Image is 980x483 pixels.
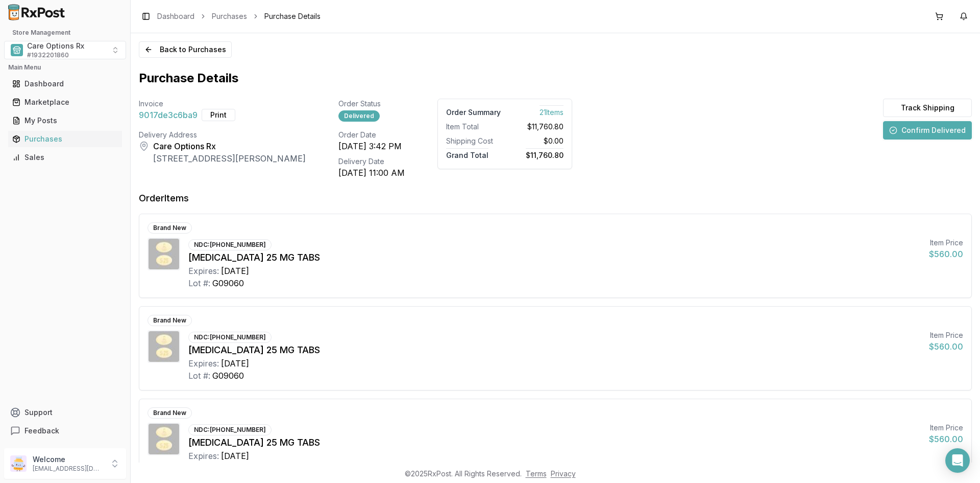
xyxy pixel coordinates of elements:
button: My Posts [4,112,126,129]
div: G09060 [212,462,244,474]
span: $11,760.80 [526,148,563,159]
button: Track Shipping [883,99,972,117]
a: Purchases [8,130,122,148]
div: Purchases [12,134,118,144]
div: Sales [12,152,118,163]
a: Purchases [212,11,247,21]
div: [DATE] [221,357,249,370]
a: Terms [526,469,547,478]
span: Grand Total [446,148,488,159]
img: Jardiance 25 MG TABS [149,239,179,269]
div: Care Options Rx [153,140,306,152]
div: NDC: [PHONE_NUMBER] [188,332,272,343]
div: [MEDICAL_DATA] 25 MG TABS [188,435,921,450]
span: Feedback [24,426,59,436]
p: Welcome [33,454,104,465]
div: Expires: [188,450,219,462]
div: Brand New [148,222,192,234]
div: Item Total [446,122,501,132]
a: My Posts [8,111,122,130]
div: Delivery Date [338,156,405,167]
a: Dashboard [157,11,194,21]
nav: breadcrumb [157,11,321,21]
div: Open Intercom Messenger [945,448,970,473]
span: Care Options Rx [27,41,84,51]
button: Feedback [4,422,126,440]
span: Purchase Details [264,11,321,21]
div: Order Status [338,99,405,109]
span: # 1932201860 [27,51,69,59]
button: Confirm Delivered [883,121,972,140]
h2: Store Management [4,29,126,37]
div: Shipping Cost [446,136,501,146]
div: Item Price [929,423,963,433]
div: My Posts [12,116,118,126]
div: [DATE] 3:42 PM [338,140,405,152]
a: Privacy [551,469,576,478]
h1: Purchase Details [139,70,972,86]
button: Back to Purchases [139,41,232,58]
div: G09060 [212,277,244,289]
div: Expires: [188,357,219,370]
button: Select a view [4,41,126,59]
div: [STREET_ADDRESS][PERSON_NAME] [153,152,306,165]
span: 21 Item s [540,105,563,117]
img: RxPost Logo [4,4,69,20]
div: NDC: [PHONE_NUMBER] [188,424,272,435]
a: Marketplace [8,93,122,111]
div: $11,760.80 [509,122,563,132]
button: Print [202,109,235,121]
div: [DATE] [221,265,249,277]
div: $560.00 [929,340,963,353]
div: Invoice [139,99,306,109]
div: [MEDICAL_DATA] 25 MG TABS [188,250,921,265]
img: User avatar [10,455,27,472]
div: Marketplace [12,97,118,107]
div: Lot #: [188,370,210,382]
div: NDC: [PHONE_NUMBER] [188,239,272,250]
div: [MEDICAL_DATA] 25 MG TABS [188,343,921,357]
div: Item Price [929,238,963,248]
img: Jardiance 25 MG TABS [149,424,179,454]
div: Brand New [148,315,192,326]
div: Order Items [139,191,189,205]
button: Purchases [4,131,126,147]
span: 9017de3c6ba9 [139,109,198,121]
div: Lot #: [188,462,210,474]
div: [DATE] [221,450,249,462]
div: Brand New [148,407,192,419]
a: Sales [8,148,122,167]
a: Dashboard [8,75,122,93]
div: Lot #: [188,277,210,289]
p: [EMAIL_ADDRESS][DOMAIN_NAME] [33,465,104,473]
div: $0.00 [509,136,563,146]
div: [DATE] 11:00 AM [338,167,405,179]
button: Support [4,403,126,422]
div: Delivery Address [139,130,306,140]
div: Item Price [929,330,963,340]
div: Delivered [338,110,380,122]
div: $560.00 [929,433,963,445]
div: Order Summary [446,107,501,118]
h2: Main Menu [8,63,122,72]
button: Marketplace [4,94,126,110]
div: $560.00 [929,248,963,260]
button: Sales [4,149,126,166]
div: Expires: [188,265,219,277]
div: Order Date [338,130,405,140]
img: Jardiance 25 MG TABS [149,331,179,362]
div: G09060 [212,370,244,382]
button: Dashboard [4,76,126,92]
div: Dashboard [12,79,118,89]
